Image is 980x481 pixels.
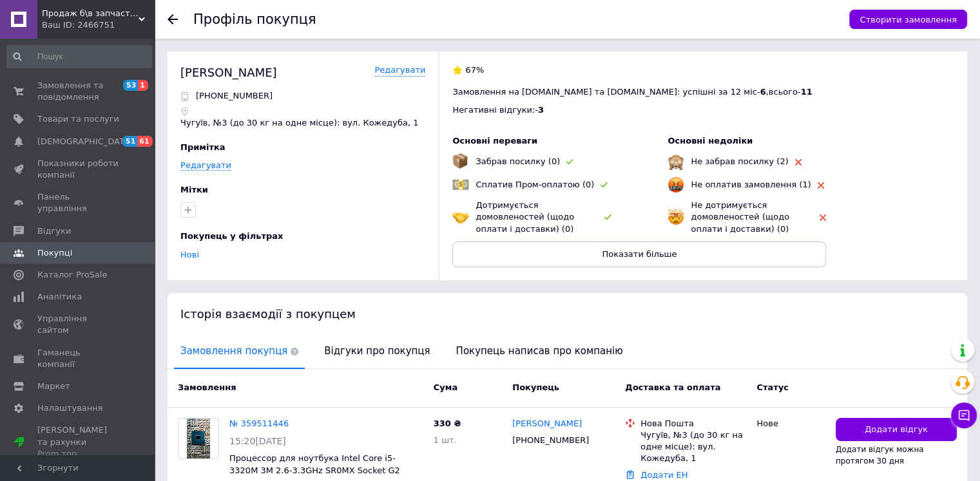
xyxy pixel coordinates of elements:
[37,158,119,181] span: Показники роботи компанії
[137,136,152,147] span: 61
[229,453,400,475] a: Процессор для ноутбука Intel Core i5-3320M 3M 2.6-3.3GHz SR0MX Socket G2
[6,45,152,68] input: Пошук
[625,382,720,392] span: Доставка та оплата
[640,429,746,465] div: Чугуїв, №3 (до 30 кг на одне місце): вул. Кожедуба, 1
[187,419,209,458] img: Фото товару
[180,142,226,152] span: Примітка
[37,347,119,370] span: Гаманець компанії
[318,335,436,368] span: Відгуки про покупця
[760,87,765,97] span: 6
[37,113,119,125] span: Товари та послуги
[42,8,139,19] span: Продаж б\в запчастин і комплектуючих до ноутбуків та нетбуків
[604,214,611,220] img: rating-tag-type
[180,185,208,194] span: Мітки
[37,424,119,460] span: [PERSON_NAME] та рахунки
[602,249,677,259] span: Показати більше
[174,335,305,368] span: Замовлення покупця
[229,436,286,446] span: 15:20[DATE]
[37,136,133,147] span: [DEMOGRAPHIC_DATA]
[951,402,977,428] button: Чат з покупцем
[37,80,119,103] span: Замовлення та повідомлення
[180,307,356,321] span: Історія взаємодії з покупцем
[37,269,107,281] span: Каталог ProSale
[450,335,629,368] span: Покупець написав про компанію
[452,153,468,169] img: emoji
[42,19,155,31] div: Ваш ID: 2466751
[37,313,119,336] span: Управління сайтом
[512,418,582,430] a: [PERSON_NAME]
[476,156,560,166] span: Забрав посилку (0)
[476,180,594,189] span: Сплатив Пром-оплатою (0)
[193,12,316,27] h1: Профіль покупця
[510,432,591,449] div: [PHONE_NUMBER]
[196,90,273,102] p: [PHONE_NUMBER]
[801,87,812,97] span: 11
[452,105,538,115] span: Негативні відгуки: -
[668,153,684,170] img: emoji
[122,136,137,147] span: 51
[836,445,924,466] span: Додати відгук можна протягом 30 дня
[123,80,138,91] span: 53
[820,214,826,221] img: rating-tag-type
[600,182,608,188] img: rating-tag-type
[434,382,457,392] span: Cума
[37,225,71,237] span: Відгуки
[434,435,457,445] span: 1 шт.
[37,402,103,414] span: Налаштування
[860,15,957,24] span: Створити замовлення
[178,418,219,459] a: Фото товару
[691,200,789,233] span: Не дотримується домовленостей (щодо оплати і доставки) (0)
[434,419,461,428] span: 330 ₴
[538,105,544,115] span: 3
[180,160,231,171] a: Редагувати
[640,470,687,480] a: Додати ЕН
[640,418,746,429] div: Нова Пошта
[37,381,70,392] span: Маркет
[452,241,826,267] button: Показати більше
[178,382,236,392] span: Замовлення
[756,382,789,392] span: Статус
[566,159,573,165] img: rating-tag-type
[180,117,418,129] p: Чугуїв, №3 (до 30 кг на одне місце): вул. Кожедуба, 1
[452,136,537,146] span: Основні переваги
[668,136,753,146] span: Основні недоліки
[374,64,425,77] a: Редагувати
[668,209,684,225] img: emoji
[465,65,484,75] span: 67%
[849,10,967,29] button: Створити замовлення
[168,14,178,24] div: Повернутися назад
[138,80,148,91] span: 1
[836,418,957,442] button: Додати відгук
[452,87,812,97] span: Замовлення на [DOMAIN_NAME] та [DOMAIN_NAME]: успішні за 12 міс - , всього -
[691,180,811,189] span: Не оплатив замовлення (1)
[180,231,422,242] div: Покупець у фільтрах
[691,156,788,166] span: Не забрав посилку (2)
[795,159,802,165] img: rating-tag-type
[668,176,684,193] img: emoji
[818,182,824,189] img: rating-tag-type
[180,64,277,80] div: [PERSON_NAME]
[452,176,469,193] img: emoji
[37,448,119,460] div: Prom топ
[180,250,199,259] a: Нові
[229,419,289,428] a: № 359511446
[452,209,469,225] img: emoji
[37,191,119,214] span: Панель управління
[512,382,559,392] span: Покупець
[37,291,82,303] span: Аналітика
[476,200,574,233] span: Дотримується домовленостей (щодо оплати і доставки) (0)
[37,247,72,259] span: Покупці
[756,418,825,429] div: Нове
[865,424,928,436] span: Додати відгук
